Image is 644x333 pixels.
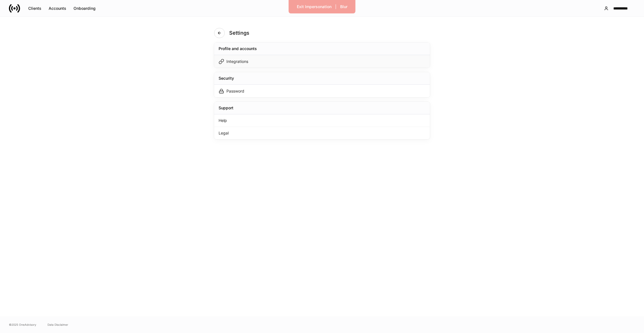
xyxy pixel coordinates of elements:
[9,322,36,327] span: © 2025 OneAdvisory
[226,88,244,94] div: Password
[48,322,68,327] a: Data Disclaimer
[340,5,347,9] div: Blur
[28,6,41,10] div: Clients
[214,127,430,139] div: Legal
[214,114,430,127] div: Help
[45,4,70,13] button: Accounts
[226,59,248,64] div: Integrations
[70,4,99,13] button: Onboarding
[49,6,66,10] div: Accounts
[219,105,233,111] div: Support
[25,4,45,13] button: Clients
[229,30,249,36] h4: Settings
[74,6,96,10] div: Onboarding
[297,5,332,9] div: Exit Impersonation
[219,75,234,81] div: Security
[337,2,351,11] button: Blur
[219,46,257,51] div: Profile and accounts
[293,2,335,11] button: Exit Impersonation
